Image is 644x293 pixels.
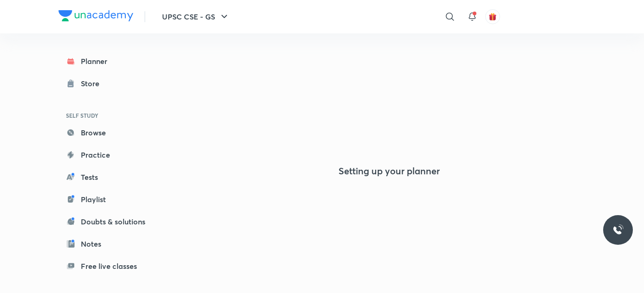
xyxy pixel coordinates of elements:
[59,146,166,164] a: Practice
[59,168,166,186] a: Tests
[59,235,166,253] a: Notes
[59,74,166,93] a: Store
[612,224,624,236] img: ttu
[59,10,133,24] a: Company Logo
[59,108,166,123] h6: SELF STUDY
[488,13,497,21] img: avatar
[59,257,166,275] a: Free live classes
[338,166,440,177] h4: Setting up your planner
[59,190,166,209] a: Playlist
[59,52,166,70] a: Planner
[485,9,500,24] button: avatar
[59,123,166,142] a: Browse
[156,7,235,26] button: UPSC CSE - GS
[59,10,133,21] img: Company Logo
[81,78,105,89] div: Store
[59,212,166,231] a: Doubts & solutions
